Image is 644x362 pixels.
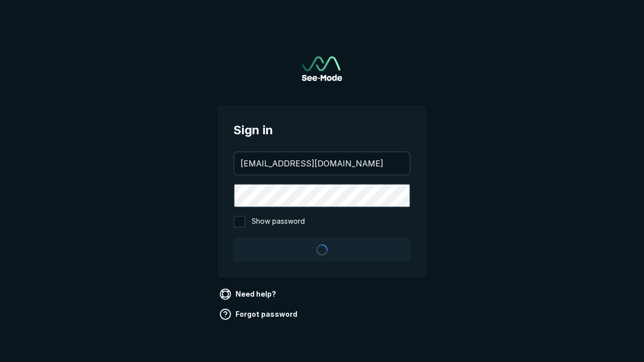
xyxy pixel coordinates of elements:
a: Forgot password [217,306,301,322]
a: Go to sign in [302,56,342,81]
img: See-Mode Logo [302,56,342,81]
span: Sign in [233,121,411,139]
input: your@email.com [234,152,410,174]
span: Show password [252,216,305,228]
a: Need help? [217,286,280,302]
